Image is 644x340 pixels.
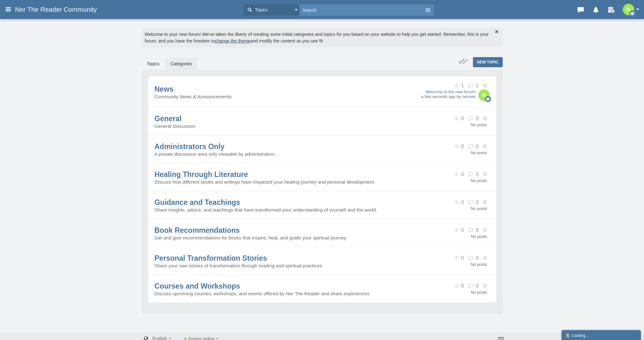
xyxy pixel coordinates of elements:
[473,57,503,67] a: New Topic
[15,4,101,15] a: Ner The Reader Community
[462,94,476,99] a: nerown
[421,89,475,94] a: Welcome to the new forum!
[142,57,165,70] a: Topics
[476,172,479,177] span: 0
[155,254,267,262] a: Personal Transformation Stories
[476,227,479,233] span: 0
[461,83,464,88] span: 1
[461,199,464,205] span: 0
[461,255,464,261] span: 0
[155,282,240,290] a: Courses and Workshops
[155,114,182,123] a: General
[155,142,225,151] a: Administrators Only
[461,172,464,177] span: 0
[461,227,464,233] span: 0
[476,199,479,205] span: 0
[299,4,424,16] input: Search
[253,7,268,13] span: Topics
[155,85,174,93] a: News
[476,83,479,88] span: 1
[461,116,464,121] span: 0
[215,38,250,43] a: change the theme
[461,144,464,149] span: 0
[476,116,479,121] span: 0
[477,60,499,64] span: New Topic
[461,283,464,289] span: 0
[155,198,240,206] a: Guidance and Teachings
[421,94,455,99] time: a few seconds ago
[478,89,490,101] img: AUmaolOUAlhQnlPUBWMoMlbIcwJLihLI+AEuZoVKWA1hSnFDWB2ApM1TKcgBLihPK+gAsZYZKWQ5gSXFCWR+ApcxQKcsBLClO...
[155,170,248,179] a: Healing Through Literature
[155,226,240,234] a: Book Recommendations
[142,28,503,48] div: Welcome to your new forum! We've taken the liberty of creating some initial categories and topics...
[244,4,299,16] button: Topics
[623,4,634,15] img: AUmaolOUAlhQnlPUBWMoMlbIcwJLihLI+AEuZoVKWA1hSnFDWB2ApM1TKcgBLihPK+gAsZYZKWQ5gSXFCWR+ApcxQKcsBLClO...
[476,144,479,149] span: 0
[476,283,479,289] span: 0
[565,332,638,338] div: Loading...
[165,57,197,70] a: Categories
[15,6,101,13] span: Ner The Reader Community
[476,255,479,261] span: 0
